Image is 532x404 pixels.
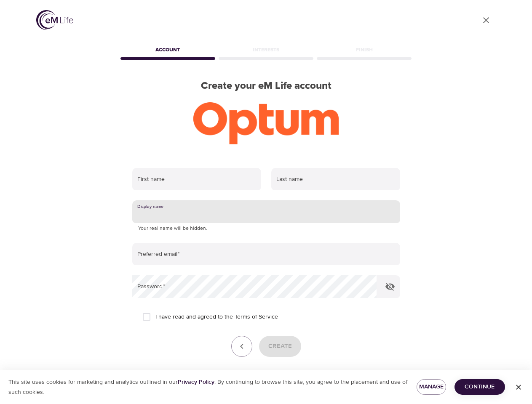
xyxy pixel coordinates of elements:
span: Continue [461,382,498,392]
p: Your real name will be hidden. [138,224,394,233]
img: logo [36,10,73,30]
a: Terms of Service [235,313,278,322]
a: Privacy Policy [178,378,214,386]
span: I have read and agreed to the [155,313,278,322]
span: Manage [423,382,439,392]
a: close [476,10,496,30]
button: Manage [417,379,446,395]
h2: Create your eM Life account [119,80,414,92]
button: Continue [454,379,505,395]
img: Optum-logo-ora-RGB.png [193,102,339,144]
